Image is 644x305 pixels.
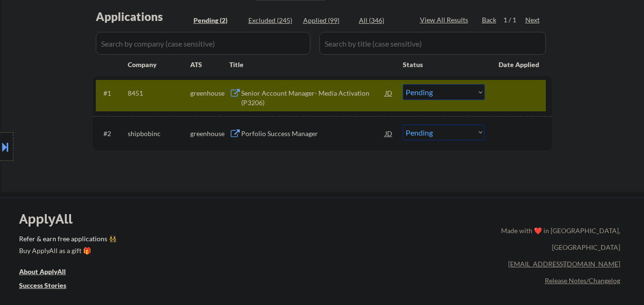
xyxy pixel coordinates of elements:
a: Release Notes/Changelog [545,276,620,285]
div: greenhouse [190,89,229,98]
div: JD [384,125,394,142]
div: ATS [190,60,229,69]
a: Refer & earn free applications 👯‍♀️ [19,236,302,246]
div: Applied (99) [303,16,351,25]
div: Back [482,15,497,25]
a: [EMAIL_ADDRESS][DOMAIN_NAME] [508,260,620,268]
div: All (346) [359,16,407,25]
div: JD [384,84,394,101]
u: Success Stories [19,281,66,289]
a: Buy ApplyAll as a gift 🎁 [19,246,114,257]
div: Next [525,15,541,25]
div: Status [403,56,485,73]
div: Buy ApplyAll as a gift 🎁 [19,247,114,254]
a: Success Stories [19,280,79,292]
div: Porfolio Success Manager [241,129,385,138]
div: Date Applied [499,60,541,69]
input: Search by company (case sensitive) [96,32,310,55]
u: About ApplyAll [19,267,66,275]
div: Applications [96,11,190,22]
a: About ApplyAll [19,266,79,278]
div: Made with ❤️ in [GEOGRAPHIC_DATA], [GEOGRAPHIC_DATA] [497,222,620,256]
div: Senior Account Manager- Media Activation (P3206) [241,89,385,107]
div: Excluded (245) [248,16,296,25]
div: Pending (2) [194,16,241,25]
div: View All Results [420,15,471,25]
div: 1 / 1 [503,15,525,25]
input: Search by title (case sensitive) [319,32,546,55]
div: Title [229,60,394,69]
div: greenhouse [190,129,229,138]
